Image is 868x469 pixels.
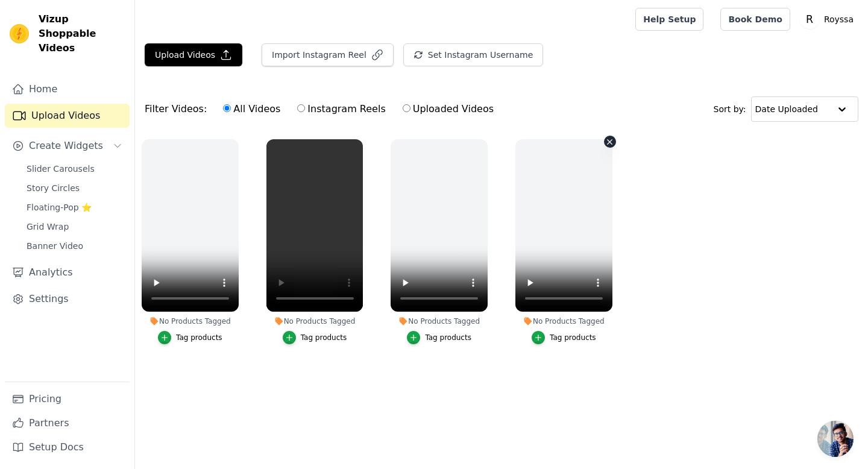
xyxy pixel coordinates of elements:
[550,333,596,342] div: Tag products
[720,8,790,31] a: Book Demo
[819,8,858,30] p: Royssa
[39,12,125,55] span: Vizup Shoppable Videos
[19,218,130,235] a: Grid Wrap
[10,24,29,43] img: Vizup
[142,316,239,326] div: No Products Tagged
[19,180,130,197] a: Story Circles
[5,260,130,285] a: Analytics
[145,43,242,66] button: Upload Videos
[29,139,103,153] span: Create Widgets
[266,316,363,326] div: No Products Tagged
[297,104,305,112] input: Instagram Reels
[176,333,222,342] div: Tag products
[714,96,859,122] div: Sort by:
[223,104,231,112] input: All Videos
[532,331,596,344] button: Tag products
[262,43,394,66] button: Import Instagram Reel
[5,411,130,435] a: Partners
[5,77,130,101] a: Home
[5,387,130,411] a: Pricing
[391,316,488,326] div: No Products Tagged
[19,199,130,216] a: Floating-Pop ⭐
[5,134,130,158] button: Create Widgets
[27,201,92,213] span: Floating-Pop ⭐
[402,101,494,117] label: Uploaded Videos
[158,331,222,344] button: Tag products
[425,333,471,342] div: Tag products
[806,13,813,25] text: R
[5,435,130,459] a: Setup Docs
[27,182,80,194] span: Story Circles
[27,240,83,252] span: Banner Video
[5,104,130,128] a: Upload Videos
[635,8,703,31] a: Help Setup
[5,287,130,311] a: Settings
[222,101,281,117] label: All Videos
[403,104,410,112] input: Uploaded Videos
[27,163,95,175] span: Slider Carousels
[297,101,386,117] label: Instagram Reels
[19,238,130,254] a: Banner Video
[515,316,612,326] div: No Products Tagged
[407,331,471,344] button: Tag products
[403,43,543,66] button: Set Instagram Username
[800,8,858,30] button: R Royssa
[27,221,69,233] span: Grid Wrap
[604,136,616,148] button: Video Delete
[283,331,347,344] button: Tag products
[817,421,854,457] div: Open chat
[19,160,130,177] a: Slider Carousels
[145,95,500,123] div: Filter Videos:
[301,333,347,342] div: Tag products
